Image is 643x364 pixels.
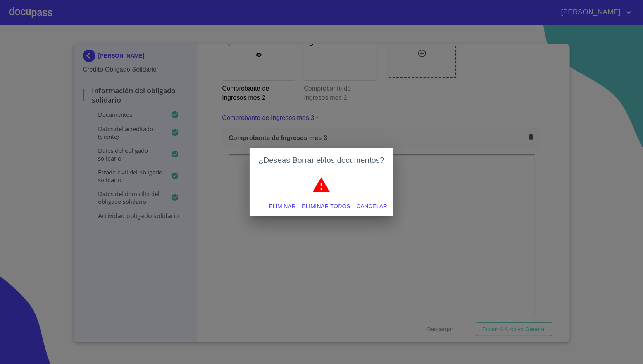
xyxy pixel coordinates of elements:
body: Error: Request failed with status code 403 at createError (/app/node_modules/axios/lib/core/creat... [3,3,302,203]
span: Eliminar [269,202,296,211]
button: Eliminar todos [299,199,353,214]
h2: ¿Deseas Borrar el/los documentos? [259,154,384,166]
span: Cancelar [357,202,387,211]
button: Eliminar [266,199,299,214]
button: Cancelar [353,199,390,214]
span: Eliminar todos [302,202,350,211]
